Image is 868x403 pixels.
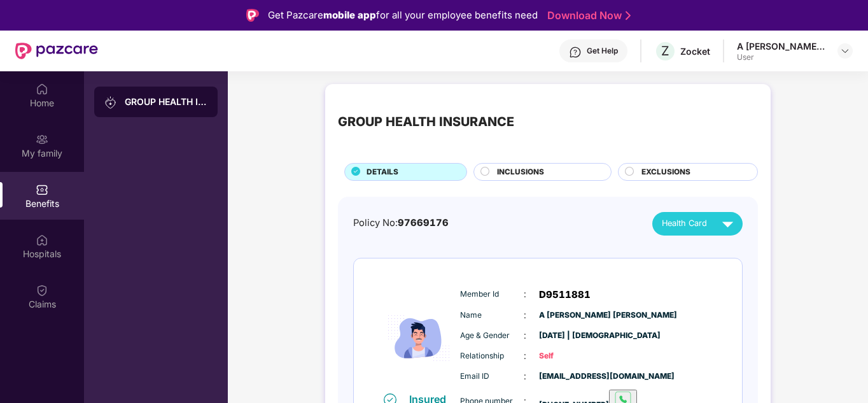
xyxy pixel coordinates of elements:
img: svg+xml;base64,PHN2ZyBpZD0iQmVuZWZpdHMiIHhtbG5zPSJodHRwOi8vd3d3LnczLm9yZy8yMDAwL3N2ZyIgd2lkdGg9Ij... [36,183,48,196]
img: Stroke [626,9,631,22]
img: svg+xml;base64,PHN2ZyBpZD0iSGVscC0zMngzMiIgeG1sbnM9Imh0dHA6Ly93d3cudzMub3JnLzIwMDAvc3ZnIiB3aWR0aD... [569,46,582,59]
a: Download Now [547,9,627,22]
span: A [PERSON_NAME] [PERSON_NAME] [539,309,603,322]
img: icon [381,284,457,392]
span: Relationship [460,350,524,362]
div: User [737,52,826,62]
img: svg+xml;base64,PHN2ZyB4bWxucz0iaHR0cDovL3d3dy53My5vcmcvMjAwMC9zdmciIHZpZXdCb3g9IjAgMCAyNCAyNCIgd2... [717,213,739,235]
span: Email ID [460,371,524,383]
span: 97669176 [398,217,449,229]
span: Name [460,309,524,322]
span: EXCLUSIONS [641,166,690,178]
span: INCLUSIONS [497,166,544,178]
img: svg+xml;base64,PHN2ZyBpZD0iSG9tZSIgeG1sbnM9Imh0dHA6Ly93d3cudzMub3JnLzIwMDAvc3ZnIiB3aWR0aD0iMjAiIG... [36,83,48,95]
img: svg+xml;base64,PHN2ZyB3aWR0aD0iMjAiIGhlaWdodD0iMjAiIHZpZXdCb3g9IjAgMCAyMCAyMCIgZmlsbD0ibm9uZSIgeG... [36,133,48,146]
div: A [PERSON_NAME] [PERSON_NAME] [737,40,826,52]
span: Self [539,350,603,362]
div: GROUP HEALTH INSURANCE [338,112,514,132]
span: Member Id [460,288,524,300]
span: Z [661,43,669,59]
span: [DATE] | [DEMOGRAPHIC_DATA] [539,330,603,342]
span: : [524,308,526,322]
span: DETAILS [367,166,398,178]
img: New Pazcare Logo [15,43,98,59]
button: Health Card [652,212,743,236]
span: [EMAIL_ADDRESS][DOMAIN_NAME] [539,371,603,383]
div: GROUP HEALTH INSURANCE [125,95,207,108]
span: D9511881 [539,287,591,302]
span: Health Card [662,217,707,230]
span: : [524,287,526,301]
div: Policy No: [353,216,449,230]
img: svg+xml;base64,PHN2ZyBpZD0iQ2xhaW0iIHhtbG5zPSJodHRwOi8vd3d3LnczLm9yZy8yMDAwL3N2ZyIgd2lkdGg9IjIwIi... [36,284,48,297]
img: svg+xml;base64,PHN2ZyB3aWR0aD0iMjAiIGhlaWdodD0iMjAiIHZpZXdCb3g9IjAgMCAyMCAyMCIgZmlsbD0ibm9uZSIgeG... [104,96,117,109]
img: svg+xml;base64,PHN2ZyBpZD0iSG9zcGl0YWxzIiB4bWxucz0iaHR0cDovL3d3dy53My5vcmcvMjAwMC9zdmciIHdpZHRoPS... [36,234,48,246]
span: : [524,349,526,363]
div: Get Help [587,46,618,56]
strong: mobile app [323,9,376,21]
span: Age & Gender [460,330,524,342]
span: : [524,329,526,343]
div: Get Pazcare for all your employee benefits need [268,8,538,23]
span: : [524,369,526,383]
img: svg+xml;base64,PHN2ZyBpZD0iRHJvcGRvd24tMzJ4MzIiIHhtbG5zPSJodHRwOi8vd3d3LnczLm9yZy8yMDAwL3N2ZyIgd2... [840,46,850,56]
img: Logo [246,9,259,22]
div: Zocket [680,45,710,57]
